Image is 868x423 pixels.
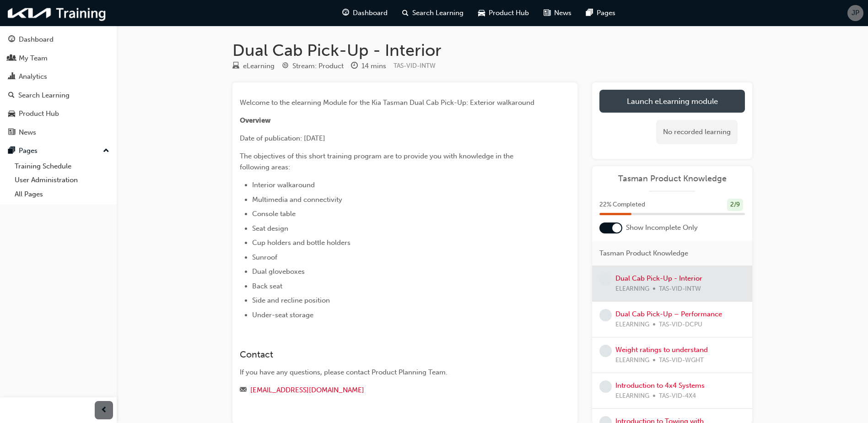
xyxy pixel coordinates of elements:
a: My Team [4,50,113,67]
a: Search Learning [4,87,113,104]
span: Sunroof [252,253,277,261]
span: up-icon [103,145,109,157]
div: eLearning [243,61,275,71]
span: Interior walkaround [252,181,315,189]
span: learningResourceType_ELEARNING-icon [232,62,239,70]
a: Dual Cab Pick-Up – Performance [615,310,722,318]
span: Cup holders and bottle holders [252,239,350,247]
span: Search Learning [412,8,464,18]
button: Pages [4,142,113,159]
a: All Pages [11,187,113,201]
span: TAS-VID-DCPU [659,320,702,330]
a: Training Schedule [11,159,113,174]
img: kia-training [5,4,110,22]
span: TAS-VID-WGHT [659,355,704,366]
span: news-icon [544,7,550,19]
span: Dashboard [353,8,388,18]
span: learningRecordVerb_NONE-icon [599,345,612,357]
a: news-iconNews [536,4,579,22]
span: guage-icon [342,7,349,19]
span: Tasman Product Knowledge [599,248,688,259]
div: Duration [351,60,386,72]
span: learningRecordVerb_NONE-icon [599,309,612,321]
span: ELEARNING [615,391,649,401]
span: JP [852,8,859,18]
a: Introduction to 4x4 Systems [615,381,705,390]
a: [EMAIL_ADDRESS][DOMAIN_NAME] [250,386,364,394]
span: Overview [240,116,271,125]
div: Product Hub [19,108,59,119]
div: Type [232,60,275,72]
a: News [4,124,113,141]
h1: Dual Cab Pick-Up - Interior [232,40,752,60]
span: Date of publication: [DATE] [240,134,325,142]
span: prev-icon [101,405,108,416]
div: Search Learning [18,90,70,101]
span: TAS-VID-4X4 [659,391,696,401]
button: JP [847,5,863,21]
span: target-icon [282,62,289,70]
div: News [19,127,36,138]
a: Analytics [4,68,113,85]
span: chart-icon [8,73,15,81]
div: If you have any questions, please contact Product Planning Team. [240,367,537,378]
span: ELEARNING [615,355,649,366]
span: learningRecordVerb_NONE-icon [599,380,612,393]
span: Seat design [252,224,288,233]
span: pages-icon [8,147,15,155]
span: news-icon [8,129,15,137]
a: Launch eLearning module [599,90,745,113]
a: Dashboard [4,31,113,48]
span: guage-icon [8,36,15,44]
span: search-icon [8,92,15,100]
span: email-icon [240,386,247,395]
a: pages-iconPages [579,4,623,22]
span: clock-icon [351,62,358,70]
a: User Administration [11,173,113,187]
span: Under-seat storage [252,311,313,319]
a: Product Hub [4,105,113,122]
div: Email [240,385,537,396]
span: search-icon [402,7,409,19]
span: Console table [252,210,296,218]
a: Tasman Product Knowledge [599,174,745,184]
span: The objectives of this short training program are to provide you with knowledge in the following ... [240,152,515,171]
span: Multimedia and connectivity [252,195,342,204]
span: Dual gloveboxes [252,267,305,276]
div: Dashboard [19,34,54,45]
span: Show Incomplete Only [626,222,698,233]
span: 22 % Completed [599,200,645,210]
a: guage-iconDashboard [335,4,395,22]
button: DashboardMy TeamAnalyticsSearch LearningProduct HubNews [4,29,113,142]
div: My Team [19,53,48,64]
span: News [554,8,571,18]
span: car-icon [8,110,15,118]
span: Pages [597,8,615,18]
span: pages-icon [586,7,593,19]
div: 2 / 9 [727,199,743,211]
div: 14 mins [361,61,386,71]
span: Learning resource code [394,62,436,70]
div: Stream [282,60,344,72]
h3: Contact [240,349,537,360]
a: Weight ratings to understand [615,346,708,354]
span: Welcome to the elearning Module for the Kia Tasman Dual Cab Pick-Up: Exterior walkaround [240,98,534,107]
span: Product Hub [489,8,529,18]
div: Stream: Product [292,61,344,71]
a: search-iconSearch Learning [395,4,471,22]
a: car-iconProduct Hub [471,4,536,22]
span: people-icon [8,54,15,63]
span: learningRecordVerb_NONE-icon [599,273,612,286]
div: Pages [19,146,38,156]
span: car-icon [478,7,485,19]
span: Back seat [252,282,282,290]
div: Analytics [19,71,47,82]
span: Side and recline position [252,296,330,304]
span: ELEARNING [615,320,649,330]
div: No recorded learning [656,120,738,144]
